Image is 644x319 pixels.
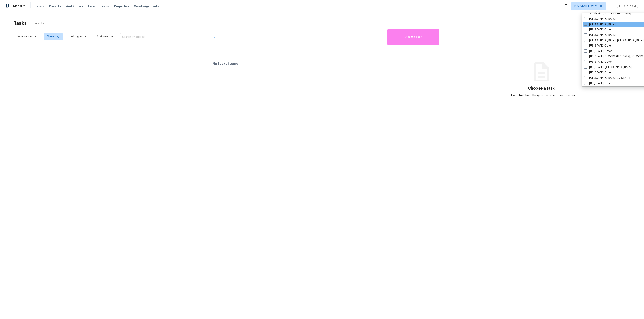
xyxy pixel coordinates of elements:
[528,86,555,90] h3: Choose a task
[584,81,612,85] label: [US_STATE] Other
[584,39,644,42] label: [GEOGRAPHIC_DATA], [GEOGRAPHIC_DATA]
[584,17,616,21] label: [GEOGRAPHIC_DATA]
[211,35,217,40] button: Open
[49,4,61,8] span: Projects
[14,21,27,25] h2: Tasks
[66,4,83,8] span: Work Orders
[584,76,630,80] label: [GEOGRAPHIC_DATA][US_STATE]
[615,4,638,8] span: [PERSON_NAME]
[584,33,616,37] label: [GEOGRAPHIC_DATA]
[47,35,54,39] span: Open
[100,4,110,8] span: Teams
[584,28,612,32] label: [US_STATE] Other
[584,65,632,69] label: [US_STATE], [GEOGRAPHIC_DATA]
[97,35,108,39] span: Assignee
[37,4,44,8] span: Visits
[134,4,159,8] span: Geo Assignments
[13,4,26,8] span: Maestro
[69,35,82,39] span: Task Type
[584,44,612,48] label: [US_STATE] Other
[584,49,612,53] label: [US_STATE] Other
[584,12,631,16] label: Southwest, [GEOGRAPHIC_DATA]
[17,35,32,39] span: Date Range
[33,21,44,25] span: 0 Results
[584,71,612,75] label: [US_STATE] Other
[114,4,129,8] span: Properties
[584,60,612,64] label: [US_STATE] Other
[88,5,96,7] span: Tasks
[493,93,590,97] div: Select a task from the queue in order to view details
[387,29,439,45] button: Create a Task
[212,62,238,66] h4: No tasks found
[389,35,437,39] span: Create a Task
[574,4,597,8] span: [US_STATE] Other
[120,34,206,40] input: Search by address
[584,22,616,26] label: [GEOGRAPHIC_DATA]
